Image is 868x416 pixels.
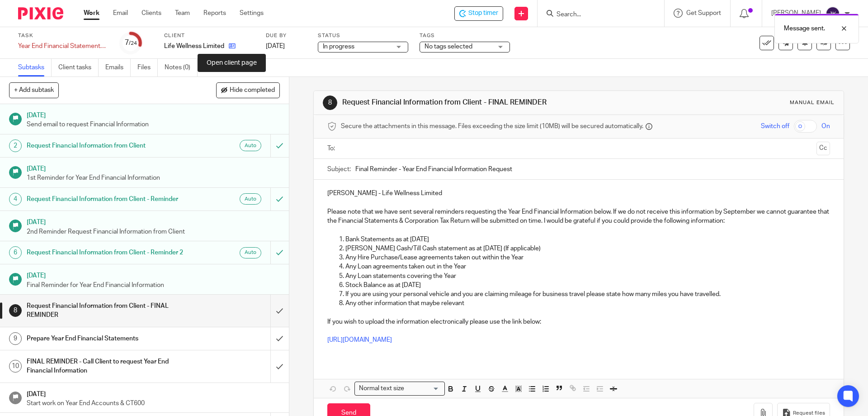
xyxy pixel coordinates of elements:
label: Client [164,32,255,39]
p: Life Wellness Limited [164,42,224,51]
h1: FINAL REMINDER - Call Client to request Year End Financial Information [27,355,183,378]
h1: Request Financial Information from Client - Reminder [27,192,183,206]
a: [URL][DOMAIN_NAME] [327,337,392,343]
label: Tags [420,32,510,39]
p: Start work on Year End Accounts & CT600 [27,399,280,408]
div: Keywords by Traffic [100,53,152,59]
a: Work [84,9,99,18]
a: Subtasks [18,59,52,77]
span: No tags selected [425,43,472,50]
div: 8 [323,96,337,110]
p: Please note that we have sent several reminders requesting the Year End Financial Information bel... [327,207,830,226]
input: Search for option [407,384,439,393]
span: In progress [323,43,354,50]
button: Hide completed [216,82,280,98]
a: Clients [142,9,161,18]
p: 2nd Reminder Request Financial Information from Client [27,227,280,236]
h1: [DATE] [27,387,280,399]
h1: Prepare Year End Financial Statements [27,332,183,345]
a: Reports [203,9,226,18]
h1: [DATE] [27,162,280,173]
label: Status [318,32,408,39]
p: Send email to request Financial Information [27,120,280,129]
a: Client tasks [58,59,99,77]
img: Pixie [18,7,63,19]
div: Life Wellness Limited - Year End Financial Statements & CT600 - Ltd Company [454,6,503,21]
a: Files [137,59,158,77]
p: Any other information that maybe relevant [345,299,830,308]
div: 4 [9,193,22,206]
span: On [821,122,830,131]
h1: Request Financial Information from Client - FINAL REMINDER [342,98,598,107]
span: Secure the attachments in this message. Files exceeding the size limit (10MB) will be secured aut... [341,122,643,131]
label: Due by [266,32,307,39]
a: Audit logs [204,59,239,77]
div: 7 [125,38,137,48]
p: Message sent. [784,24,825,33]
p: [PERSON_NAME] Cash/Till Cash statement as at [DATE] (If applicable) [345,244,830,253]
div: Auto [240,193,261,205]
button: Cc [816,142,830,155]
div: v 4.0.25 [25,14,44,22]
img: tab_domain_overview_orange.svg [24,53,32,60]
p: Final Reminder for Year End Financial Information [27,281,280,290]
div: Domain: [DOMAIN_NAME] [24,24,99,31]
label: To: [327,144,337,153]
div: 8 [9,304,22,317]
p: If you wish to upload the information electronically please use the link below: [327,317,830,326]
img: tab_keywords_by_traffic_grey.svg [90,53,97,60]
label: Subject: [327,165,351,174]
label: Task [18,32,108,39]
img: svg%3E [826,6,840,21]
div: 10 [9,360,22,373]
button: + Add subtask [9,82,59,98]
p: Any Hire Purchase/Lease agreements taken out within the Year [345,253,830,262]
div: 2 [9,139,22,152]
p: Bank Statements as at [DATE] [345,235,830,244]
span: Hide completed [230,87,275,94]
div: Manual email [790,99,835,106]
span: Switch off [761,122,789,131]
p: Stock Balance as at [DATE] [345,281,830,290]
h1: [DATE] [27,269,280,280]
div: Year End Financial Statements &amp; CT600 - Ltd Company [18,42,108,51]
p: If you are using your personal vehicle and you are claiming mileage for business travel please st... [345,290,830,299]
p: Any Loan agreements taken out in the Year [345,262,830,271]
p: Any Loan statements covering the Year [345,272,830,281]
h1: Request Financial Information from Client - FINAL REMINDER [27,299,183,322]
span: [DATE] [266,43,285,49]
h1: [DATE] [27,109,280,120]
h1: Request Financial Information from Client - Reminder 2 [27,246,183,259]
p: [PERSON_NAME] - Life Wellness Limited [327,189,830,198]
a: Email [113,9,128,18]
img: logo_orange.svg [14,14,22,22]
div: Search for option [354,382,445,396]
a: Team [175,9,190,18]
div: 9 [9,332,22,345]
div: Auto [240,140,261,151]
span: Normal text size [357,384,406,393]
h1: Request Financial Information from Client [27,139,183,153]
a: Notes (0) [165,59,198,77]
a: Settings [240,9,264,18]
h1: [DATE] [27,215,280,227]
img: website_grey.svg [14,24,22,31]
div: Domain Overview [34,53,81,59]
a: Emails [105,59,131,77]
div: Year End Financial Statements & CT600 - Ltd Company [18,42,108,51]
p: 1st Reminder for Year End Financial Information [27,173,280,182]
div: 6 [9,246,22,259]
small: /24 [129,41,137,46]
div: Auto [240,247,261,258]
